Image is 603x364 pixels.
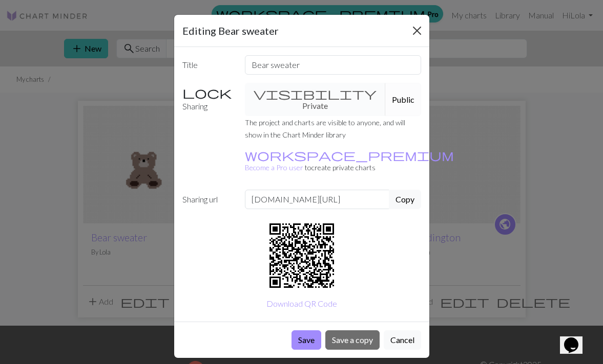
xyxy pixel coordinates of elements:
[409,22,425,39] button: Close
[389,190,421,209] button: Copy
[245,151,454,172] small: to create private charts
[182,23,279,38] h5: Editing Bear sweater
[176,83,239,116] label: Sharing
[176,55,239,75] label: Title
[260,294,344,313] button: Download QR Code
[292,330,321,350] button: Save
[245,118,405,139] small: The project and charts are visible to anyone, and will show in the Chart Minder library
[384,330,421,350] button: Cancel
[245,148,454,162] span: workspace_premium
[560,323,593,354] iframe: chat widget
[325,330,380,350] button: Save a copy
[176,190,239,209] label: Sharing url
[245,151,454,172] a: Become a Pro user
[385,83,421,116] button: Public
